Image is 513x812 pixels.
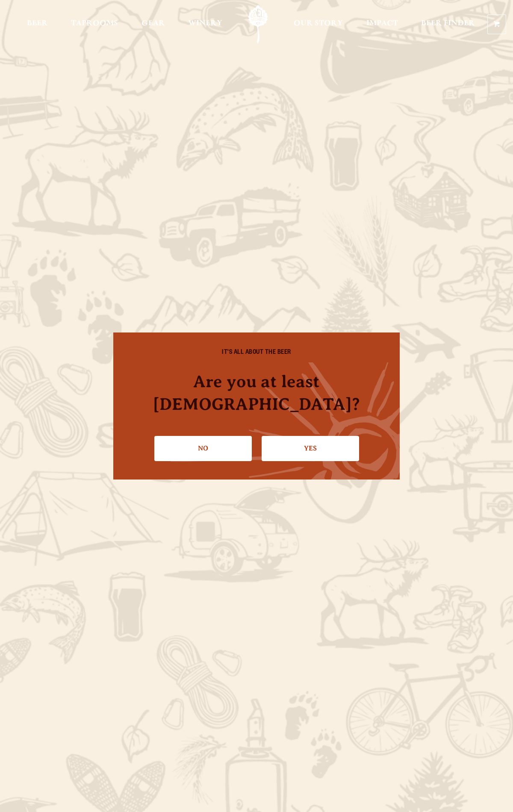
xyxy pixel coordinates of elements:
a: Odell Home [242,5,274,44]
a: Our Story [288,5,348,44]
span: Winery [188,20,222,27]
h4: Are you at least [DEMOGRAPHIC_DATA]? [130,370,383,415]
a: Winery [183,5,228,44]
span: Taprooms [71,20,118,27]
span: Beer Finder [421,20,475,27]
a: No [154,436,252,461]
span: Impact [366,20,398,27]
a: Confirm I'm 21 or older [262,436,359,461]
a: Taprooms [65,5,124,44]
a: Gear [136,5,171,44]
a: Beer Finder [416,5,481,44]
span: Gear [142,20,165,27]
h6: IT'S ALL ABOUT THE BEER [130,350,383,357]
a: Beer [21,5,53,44]
a: Impact [361,5,404,44]
span: Beer [27,20,48,27]
span: Our Story [294,20,343,27]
